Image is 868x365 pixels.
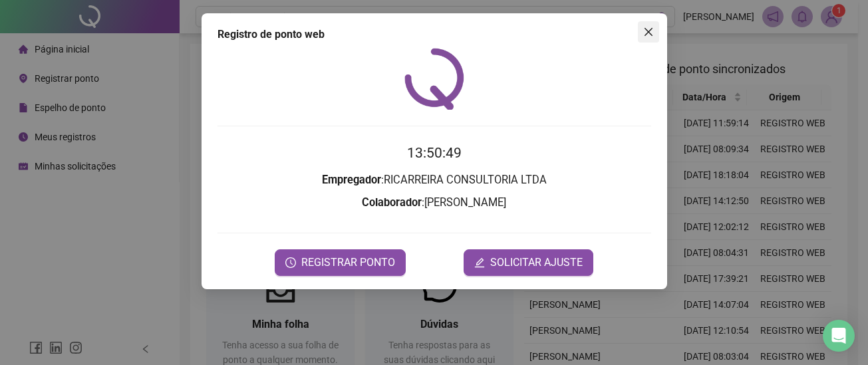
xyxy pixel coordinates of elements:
time: 13:50:49 [407,145,462,161]
span: edit [474,257,485,268]
button: editSOLICITAR AJUSTE [464,249,593,276]
span: SOLICITAR AJUSTE [490,255,583,271]
strong: Empregador [322,174,381,186]
div: Registro de ponto web [217,27,651,43]
span: REGISTRAR PONTO [301,255,395,271]
strong: Colaborador [362,196,422,209]
span: clock-circle [285,257,296,268]
button: Close [638,21,659,43]
div: Open Intercom Messenger [823,320,855,352]
button: REGISTRAR PONTO [275,249,406,276]
h3: : [PERSON_NAME] [217,194,651,211]
span: close [643,27,654,37]
h3: : RICARREIRA CONSULTORIA LTDA [217,172,651,189]
img: QRPoint [404,48,464,110]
